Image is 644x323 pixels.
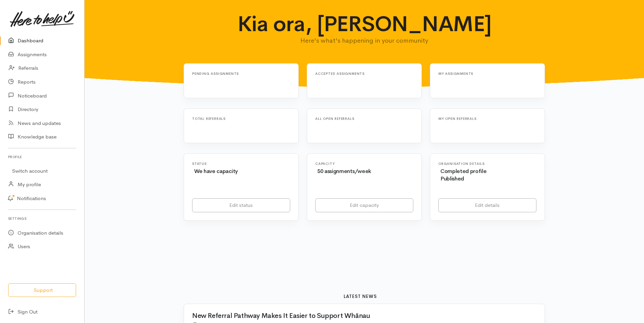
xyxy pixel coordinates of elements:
[440,175,464,182] span: Published
[315,117,405,121] h6: All open referrals
[8,152,76,161] h6: Profile
[315,198,413,212] a: Edit capacity
[194,168,238,175] span: We have capacity
[438,117,528,121] h6: My open referrals
[192,162,290,166] h6: Status
[192,72,282,76] h6: Pending assignments
[315,162,413,166] h6: Capacity
[192,312,528,320] h2: New Referral Pathway Makes It Easier to Support Whānau
[192,198,290,212] a: Edit status
[438,198,536,212] a: Edit details
[440,168,487,175] span: Completed profile
[438,72,528,76] h6: My assignments
[344,294,377,299] b: Latest news
[233,12,496,36] h1: Kia ora, [PERSON_NAME]
[233,36,496,45] p: Here's what's happening in your community
[8,214,76,223] h6: Settings
[192,117,282,121] h6: Total referrals
[8,283,76,297] button: Support
[315,72,405,76] h6: Accepted assignments
[317,168,371,175] span: 50 assignments/week
[438,162,536,166] h6: Organisation Details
